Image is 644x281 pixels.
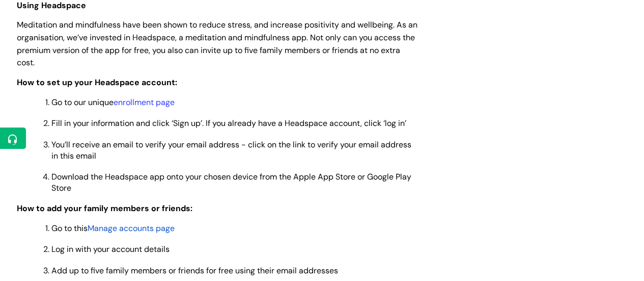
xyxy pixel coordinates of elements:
[51,243,170,254] span: Log in with your account details
[51,97,175,108] span: Go to our unique
[51,171,411,193] span: Download the Headspace app onto your chosen device from the Apple App Store or Google Play Store
[51,222,88,233] span: Go to this
[51,139,411,161] span: You’ll receive an email to verify your email address - click on the link to verify your email add...
[17,77,177,88] span: How to set up your Headspace account:
[51,118,406,129] span: Fill in your information and click ‘Sign up’. If you already have a Headspace account, click ‘log...
[51,265,338,275] span: Add up to five family members or friends for free using their email addresses
[17,202,192,213] span: How to add your family members or friends:
[114,97,175,108] a: enrollment page
[17,19,417,68] span: Meditation and mindfulness have been shown to reduce stress, and increase positivity and wellbein...
[88,222,175,233] a: Manage accounts page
